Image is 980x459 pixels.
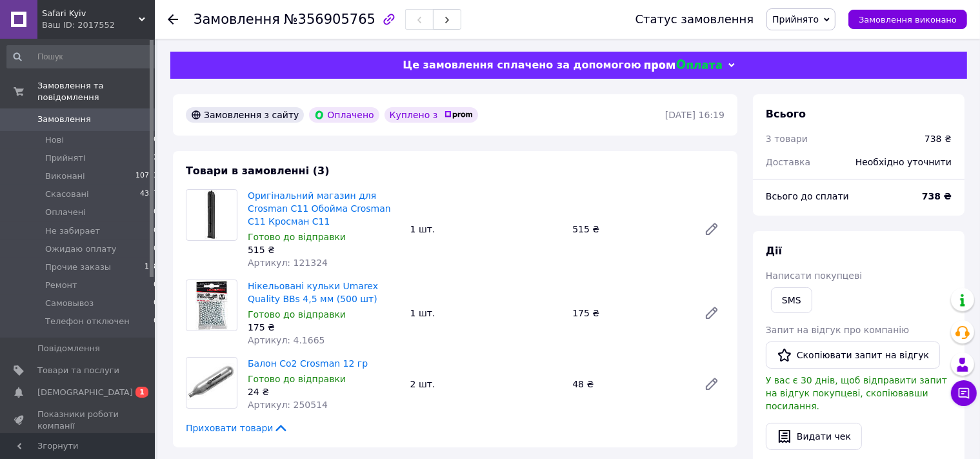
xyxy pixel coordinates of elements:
[45,225,100,237] span: Не забирает
[248,281,378,304] a: Нікельовані кульки Umarex Quality BBs 4,5 мм (500 шт)
[37,80,155,103] span: Замовлення та повідомлення
[766,191,849,201] span: Всього до сплати
[186,107,304,123] div: Замовлення з сайту
[248,258,328,268] span: Артикул: 121324
[154,298,158,309] span: 0
[951,380,977,406] button: Чат з покупцем
[37,387,133,398] span: [DEMOGRAPHIC_DATA]
[248,374,346,384] span: Готово до відправки
[445,111,473,119] img: prom
[567,304,694,322] div: 175 ₴
[45,170,85,182] span: Виконані
[248,232,346,242] span: Готово до відправки
[645,59,722,72] img: evopay logo
[567,375,694,393] div: 48 ₴
[37,343,100,354] span: Повідомлення
[699,371,725,397] a: Редагувати
[766,245,782,257] span: Дії
[772,14,819,25] span: Прийнято
[665,110,725,120] time: [DATE] 16:19
[385,107,479,123] div: Куплено з
[635,13,754,26] div: Статус замовлення
[248,243,400,256] div: 515 ₴
[405,304,568,322] div: 1 шт.
[186,363,237,402] img: Балон Co2 Crosman 12 гр
[37,365,119,376] span: Товари та послуги
[186,165,330,177] span: Товари в замовленні (3)
[195,280,228,331] img: Нікельовані кульки Umarex Quality BBs 4,5 мм (500 шт)
[848,148,959,176] div: Необхідно уточнити
[140,189,158,200] span: 4357
[154,207,158,218] span: 0
[766,157,810,167] span: Доставка
[194,12,280,27] span: Замовлення
[6,45,159,68] input: Пошук
[248,190,391,227] a: Оригінальний магазин для Crosman C11 Обойма Crosman C11 Кросман С11
[766,108,806,120] span: Всього
[45,316,130,327] span: Телефон отключен
[405,375,568,393] div: 2 шт.
[45,261,111,273] span: Прочие заказы
[45,189,89,200] span: Скасовані
[248,385,400,398] div: 24 ₴
[45,207,86,218] span: Оплачені
[42,19,155,31] div: Ваш ID: 2017552
[766,325,909,335] span: Запит на відгук про компанію
[248,400,328,410] span: Артикул: 250514
[45,243,116,255] span: Ожидаю оплату
[135,170,158,182] span: 10713
[154,134,158,146] span: 0
[403,59,641,71] span: Це замовлення сплачено за допомогою
[699,300,725,326] a: Редагувати
[248,335,325,345] span: Артикул: 4.1665
[154,280,158,291] span: 0
[766,270,862,281] span: Написати покупцеві
[45,152,85,164] span: Прийняті
[154,316,158,327] span: 0
[45,298,94,309] span: Самовывоз
[405,220,568,238] div: 1 шт.
[154,225,158,237] span: 0
[42,8,139,19] span: Safari Kyiv
[135,387,148,398] span: 1
[186,422,288,434] span: Приховати товари
[859,15,957,25] span: Замовлення виконано
[248,358,368,369] a: Балон Co2 Crosman 12 гр
[766,423,862,450] button: Видати чек
[154,152,158,164] span: 2
[766,134,808,144] span: 3 товари
[248,309,346,320] span: Готово до відправки
[145,261,158,273] span: 118
[37,409,119,432] span: Показники роботи компанії
[205,190,219,240] img: Оригінальний магазин для Crosman C11 Обойма Crosman C11 Кросман С11
[45,280,77,291] span: Ремонт
[699,216,725,242] a: Редагувати
[154,243,158,255] span: 0
[37,114,91,125] span: Замовлення
[848,10,967,29] button: Замовлення виконано
[766,342,940,369] button: Скопіювати запит на відгук
[925,132,952,145] div: 738 ₴
[771,287,812,313] button: SMS
[309,107,379,123] div: Оплачено
[567,220,694,238] div: 515 ₴
[168,13,178,26] div: Повернутися назад
[248,321,400,334] div: 175 ₴
[284,12,375,27] span: №356905765
[922,191,952,201] b: 738 ₴
[45,134,64,146] span: Нові
[766,375,947,411] span: У вас є 30 днів, щоб відправити запит на відгук покупцеві, скопіювавши посилання.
